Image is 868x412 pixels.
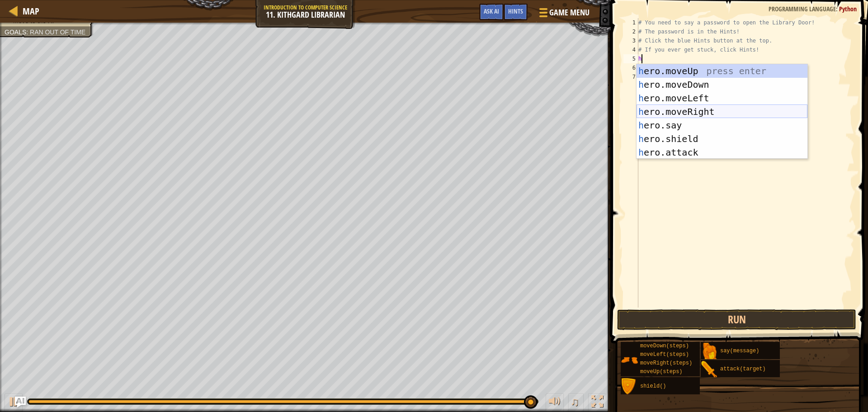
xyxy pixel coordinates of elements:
[568,393,584,412] button: ♫
[508,7,523,15] span: Hints
[720,366,766,372] span: attack(target)
[701,343,718,360] img: portrait.png
[15,397,26,407] button: Ask AI
[532,4,595,25] button: Game Menu
[623,45,638,54] div: 4
[479,4,504,20] button: Ask AI
[640,383,666,389] span: shield()
[623,18,638,27] div: 1
[640,369,683,375] span: moveUp(steps)
[23,5,39,17] span: Map
[617,309,856,330] button: Run
[588,393,606,412] button: Toggle fullscreen
[484,7,499,15] span: Ask AI
[621,351,638,369] img: portrait.png
[701,361,718,378] img: portrait.png
[623,27,638,36] div: 2
[623,63,638,72] div: 6
[621,378,638,395] img: portrait.png
[5,393,23,412] button: Ctrl + P: Play
[26,28,30,36] span: :
[570,395,579,408] span: ♫
[623,72,638,81] div: 7
[623,36,638,45] div: 3
[30,28,85,36] span: Ran out of time
[839,5,857,13] span: Python
[549,7,590,19] span: Game Menu
[623,54,638,63] div: 5
[18,5,39,17] a: Map
[546,393,564,412] button: Adjust volume
[720,348,759,354] span: say(message)
[5,28,26,36] span: Goals
[836,5,839,13] span: :
[640,360,692,366] span: moveRight(steps)
[640,343,689,349] span: moveDown(steps)
[769,5,836,13] span: Programming language
[640,351,689,358] span: moveLeft(steps)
